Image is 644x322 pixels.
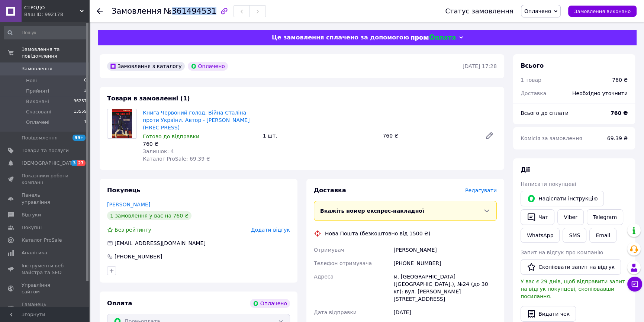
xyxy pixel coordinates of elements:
[188,62,228,71] div: Оплачено
[314,247,344,253] span: Отримувач
[22,301,69,315] span: Гаманець компанії
[521,209,554,225] button: Чат
[314,309,357,315] span: Дата відправки
[22,212,41,218] span: Відгуки
[260,131,380,141] div: 1 шт.
[114,253,163,260] div: [PHONE_NUMBER]
[521,249,603,255] span: Запит на відгук про компанію
[22,65,52,72] span: Замовлення
[107,211,191,220] div: 1 замовлення у вас на 760 ₴
[568,85,632,102] div: Необхідно уточнити
[392,306,498,319] div: [DATE]
[587,209,623,225] a: Telegram
[589,228,616,243] button: Email
[77,160,86,166] span: 27
[392,243,498,257] div: [PERSON_NAME]
[380,131,479,141] div: 760 ₴
[143,156,210,162] span: Каталог ProSale: 69.39 ₴
[557,209,583,225] a: Viber
[521,166,530,173] span: Дії
[411,34,455,41] img: evopay logo
[521,110,569,116] span: Всього до сплати
[314,187,346,194] span: Доставка
[22,249,47,256] span: Аналітика
[392,270,498,306] div: м. [GEOGRAPHIC_DATA] ([GEOGRAPHIC_DATA].), №24 (до 30 кг): вул. [PERSON_NAME][STREET_ADDRESS]
[22,282,69,295] span: Управління сайтом
[22,135,58,141] span: Повідомлення
[143,110,250,131] a: Книга Червоний голод. Війна Сталіна проти України. Автор - [PERSON_NAME] (HREC PRESS)
[112,109,132,138] img: Книга Червоний голод. Війна Сталіна проти України. Автор - Енн Епплбом (HREC PRESS)
[22,237,62,244] span: Каталог ProSale
[612,76,628,84] div: 760 ₴
[521,62,544,69] span: Всього
[521,135,582,141] span: Комісія за замовлення
[568,6,637,17] button: Замовлення виконано
[107,300,132,307] span: Оплата
[563,228,586,243] button: SMS
[24,11,89,18] div: Ваш ID: 992178
[115,227,151,233] span: Без рейтингу
[107,187,141,194] span: Покупець
[574,9,631,14] span: Замовлення виконано
[463,63,497,69] time: [DATE] 17:28
[22,160,77,167] span: [DEMOGRAPHIC_DATA]
[251,227,290,233] span: Додати відгук
[26,98,49,105] span: Виконані
[323,230,432,237] div: Нова Пошта (безкоштовно від 1500 ₴)
[84,88,87,94] span: 3
[26,109,51,115] span: Скасовані
[524,8,551,14] span: Оплачено
[22,224,42,231] span: Покупці
[521,90,546,96] span: Доставка
[320,208,424,214] span: Вкажіть номер експрес-накладної
[445,7,513,15] div: Статус замовлення
[521,77,541,83] span: 1 товар
[112,7,161,16] span: Замовлення
[74,98,87,105] span: 96257
[143,148,174,154] span: Залишок: 4
[521,191,604,206] button: Надіслати інструкцію
[107,95,190,102] span: Товари в замовленні (1)
[314,260,372,266] span: Телефон отримувача
[164,7,216,16] span: №361494531
[84,77,87,84] span: 0
[22,147,69,154] span: Товари та послуги
[482,128,497,143] a: Редагувати
[627,277,642,292] button: Чат з покупцем
[24,4,80,11] span: СТРОДО
[4,26,87,39] input: Пошук
[97,7,103,15] div: Повернутися назад
[73,135,86,141] span: 99+
[611,110,628,116] b: 760 ₴
[74,109,87,115] span: 13559
[22,46,89,59] span: Замовлення та повідомлення
[22,173,69,186] span: Показники роботи компанії
[272,34,409,41] span: Це замовлення сплачено за допомогою
[26,119,49,126] span: Оплачені
[84,119,87,126] span: 1
[521,228,560,243] a: WhatsApp
[107,202,150,207] a: [PERSON_NAME]
[314,274,334,280] span: Адреса
[465,187,497,193] span: Редагувати
[392,257,498,270] div: [PHONE_NUMBER]
[115,240,206,246] span: [EMAIL_ADDRESS][DOMAIN_NAME]
[521,278,625,299] span: У вас є 29 днів, щоб відправити запит на відгук покупцеві, скопіювавши посилання.
[521,306,576,322] button: Видати чек
[521,259,621,275] button: Скопіювати запит на відгук
[26,77,37,84] span: Нові
[22,263,69,276] span: Інструменти веб-майстра та SEO
[250,299,290,308] div: Оплачено
[107,62,185,71] div: Замовлення з каталогу
[143,140,257,148] div: 760 ₴
[143,133,199,139] span: Готово до відправки
[26,88,49,94] span: Прийняті
[521,181,576,187] span: Написати покупцеві
[607,135,628,141] span: 69.39 ₴
[71,160,77,166] span: 3
[22,192,69,205] span: Панель управління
